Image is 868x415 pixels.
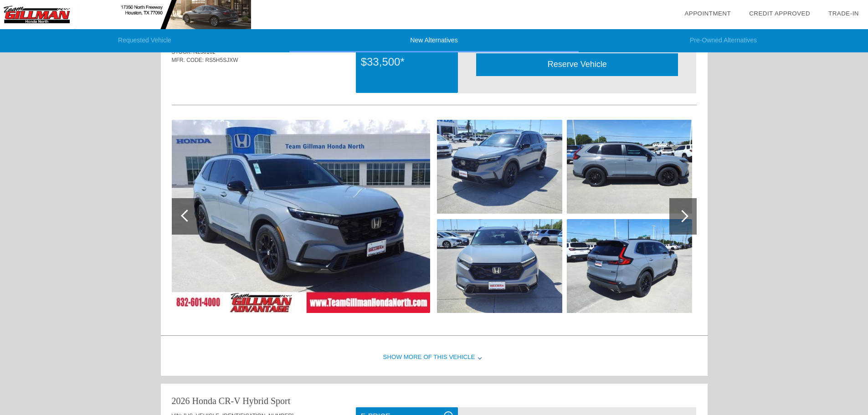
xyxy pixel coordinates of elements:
[579,29,868,52] li: Pre-Owned Alternatives
[172,78,697,92] div: Quoted on [DATE] 7:18:17 PM
[172,395,268,407] div: 2026 Honda CR-V Hybrid
[567,219,692,313] img: image.aspx
[361,50,453,74] div: $33,500*
[749,10,810,17] a: Credit Approved
[476,53,678,76] div: Reserve Vehicle
[289,29,579,52] li: New Alternatives
[161,339,708,376] div: Show More of this Vehicle
[205,57,238,63] span: RS5H5SJXW
[172,120,430,313] img: image.aspx
[271,395,290,407] div: Sport
[172,57,204,63] span: MFR. CODE:
[567,120,692,214] img: image.aspx
[437,219,562,313] img: image.aspx
[828,10,859,17] a: Trade-In
[684,10,731,17] a: Appointment
[437,120,562,214] img: image.aspx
